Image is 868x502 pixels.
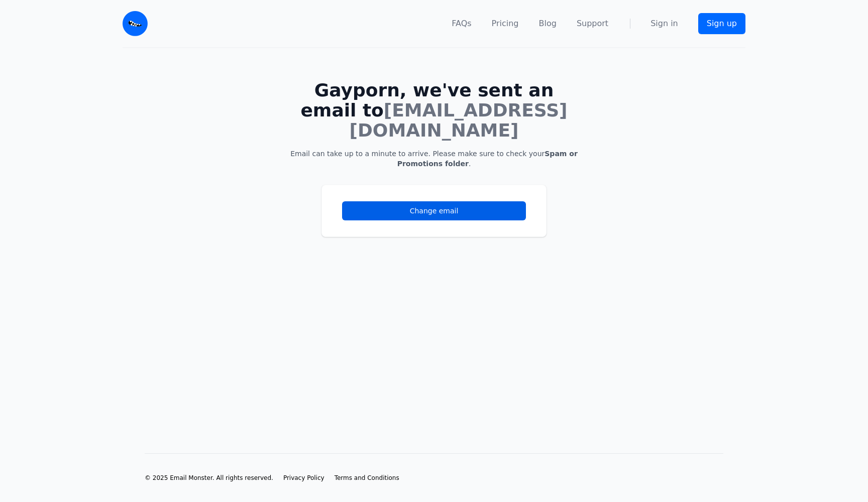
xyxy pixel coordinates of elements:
a: Terms and Conditions [335,474,399,482]
a: Pricing [492,18,519,30]
a: Sign up [698,13,745,34]
p: Email can take up to a minute to arrive. Please make sure to check your . [289,149,579,169]
b: Spam or Promotions folder [397,150,578,168]
a: Sign in [650,18,678,30]
span: [EMAIL_ADDRESS][DOMAIN_NAME] [349,100,567,141]
a: Support [577,18,608,30]
a: Change email [342,201,526,220]
a: Privacy Policy [283,474,324,482]
img: Email Monster [123,11,148,36]
li: © 2025 Email Monster. All rights reserved. [145,474,273,482]
a: FAQs [452,18,471,30]
span: Terms and Conditions [335,474,399,481]
h1: Gayporn, we've sent an email to [289,80,579,141]
span: Privacy Policy [283,474,324,481]
a: Blog [539,18,557,30]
